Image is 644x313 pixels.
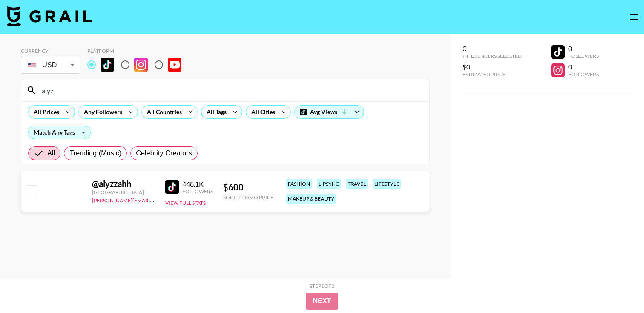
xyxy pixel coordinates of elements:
[286,179,312,189] div: fashion
[223,182,273,192] div: $ 600
[295,106,364,118] div: Avg Views
[182,180,213,188] div: 448.1K
[21,48,80,54] div: Currency
[101,58,114,72] img: TikTok
[7,6,92,26] img: Grail Talent
[47,148,55,158] span: All
[568,63,599,71] div: 0
[601,270,634,303] iframe: Drift Widget Chat Controller
[37,83,424,97] input: Search by User Name
[463,71,522,78] div: Estimated Price
[568,53,599,59] div: Followers
[92,178,155,189] div: @ alyzzahh
[92,189,155,195] div: [GEOGRAPHIC_DATA]
[568,44,599,53] div: 0
[29,106,61,118] div: All Prices
[136,148,192,158] span: Celebrity Creators
[463,44,522,53] div: 0
[625,9,642,26] button: open drawer
[201,106,228,118] div: All Tags
[134,58,148,72] img: Instagram
[165,200,206,206] button: View Full Stats
[92,195,218,204] a: [PERSON_NAME][EMAIL_ADDRESS][DOMAIN_NAME]
[568,71,599,78] div: Followers
[29,126,90,139] div: Match Any Tags
[223,194,273,201] div: Song Promo Price
[346,179,368,189] div: travel
[23,57,79,72] div: USD
[246,106,277,118] div: All Cities
[373,179,401,189] div: lifestyle
[87,48,188,54] div: Platform
[310,283,334,289] div: Step 1 of 2
[142,106,184,118] div: All Countries
[286,194,336,204] div: makeup & beauty
[182,188,213,195] div: Followers
[168,58,181,72] img: YouTube
[79,106,124,118] div: Any Followers
[463,53,522,59] div: Influencers Selected
[463,63,522,71] div: $0
[165,180,179,194] img: TikTok
[306,293,338,310] button: Next
[69,148,121,158] span: Trending (Music)
[317,179,341,189] div: lipsync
